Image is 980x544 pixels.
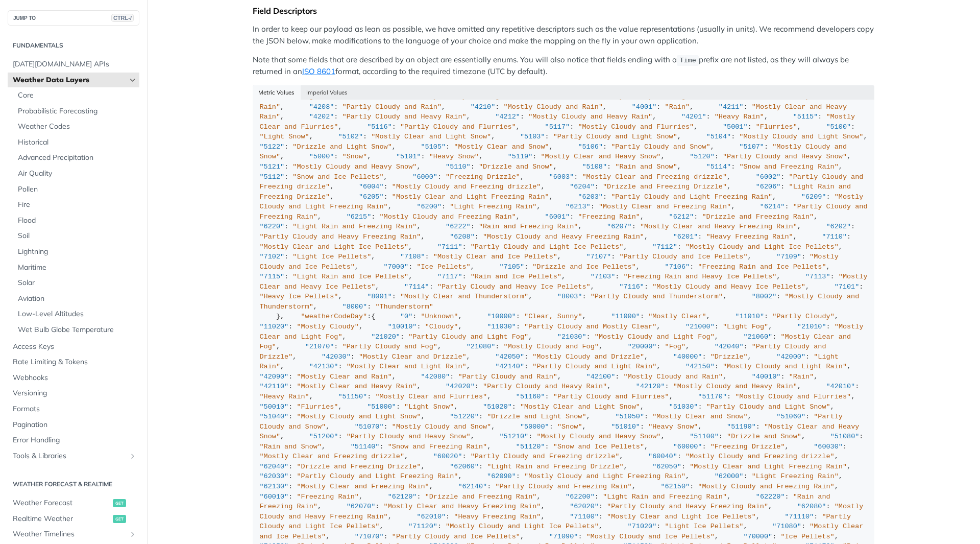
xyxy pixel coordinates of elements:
[260,343,830,361] span: "Partly Cloudy and Drizzle"
[260,253,285,261] span: "7102"
[450,233,475,241] span: "6208"
[18,106,137,116] span: Probabilistic Forecasting
[557,423,582,431] span: "Snow"
[13,213,139,228] a: Flood
[723,153,847,160] span: "Partly Cloudy and Heavy Snow"
[13,119,139,134] a: Weather Codes
[706,133,731,140] span: "5104"
[624,273,777,280] span: "Freezing Rain and Heavy Ice Pellets"
[471,273,561,280] span: "Rain and Ice Pellets"
[13,451,126,461] span: Tools & Libraries
[479,163,553,171] span: "Drizzle and Snow"
[392,183,541,191] span: "Mostly Cloudy and Freezing drizzle"
[301,85,354,100] button: Imperial Values
[826,123,851,131] span: "5100"
[669,403,698,411] span: "51030"
[702,213,814,221] span: "Drizzle and Freezing Rain"
[553,133,677,140] span: "Partly Cloudy and Light Snow"
[648,423,698,431] span: "Heavy Snow"
[495,363,524,370] span: "42140"
[727,423,756,431] span: "51190"
[355,423,384,431] span: "51070"
[301,313,367,320] span: "weatherCodeDay"
[756,183,781,191] span: "6206"
[13,435,137,445] span: Error Handling
[495,353,524,361] span: "42050"
[578,193,603,201] span: "6203"
[367,403,396,411] span: "51000"
[553,393,669,400] span: "Partly Cloudy and Flurries"
[111,14,134,22] span: CTRL-/
[18,325,137,335] span: Wet Bulb Globe Temperature
[801,193,826,201] span: "6209"
[665,263,690,271] span: "7106"
[292,273,408,280] span: "Light Rain and Ice Pellets"
[412,173,437,181] span: "6000"
[260,293,864,311] span: "Mostly Cloudy and Thunderstorm"
[624,373,723,381] span: "Mostly Cloudy and Rain"
[13,166,139,181] a: Air Quality
[578,213,640,221] span: "Freezing Rain"
[690,153,715,160] span: "5120"
[760,203,785,210] span: "6214"
[338,133,363,140] span: "5102"
[309,363,338,370] span: "42130"
[18,90,137,101] span: Core
[611,313,640,320] span: "11000"
[450,203,536,210] span: "Light Freezing Rain"
[471,103,496,111] span: "4210"
[404,283,429,291] span: "7114"
[18,200,137,210] span: Fire
[13,182,139,197] a: Pollen
[578,143,603,151] span: "5106"
[752,293,777,300] span: "8002"
[253,54,874,78] p: Note that some fields that are described by an object are essentially enums. You will also notice...
[499,263,524,271] span: "7105"
[260,133,309,140] span: "Light Snow"
[8,417,139,433] a: Pagination
[18,247,137,257] span: Lightning
[338,393,367,400] span: "51150"
[388,323,417,330] span: "10010"
[599,203,731,210] span: "Mostly Clear and Freezing Rain"
[292,253,371,261] span: "Light Ice Pellets"
[18,137,137,148] span: Historical
[756,123,797,131] span: "Flurries"
[18,169,137,179] span: Air Quality
[297,383,416,390] span: "Mostly Clear and Heavy Rain"
[342,303,367,311] span: "8000"
[8,495,139,511] a: Weather Forecastget
[685,323,715,330] span: "21000"
[665,343,686,350] span: "Fog"
[776,253,801,261] span: "7109"
[549,173,574,181] span: "6003"
[13,104,139,119] a: Probabilistic Forecasting
[359,193,384,201] span: "6205"
[260,223,285,230] span: "6220"
[628,343,657,350] span: "20000"
[487,323,516,330] span: "11030"
[342,103,442,111] span: "Partly Cloudy and Rain"
[400,123,516,131] span: "Partly Cloudy and Flurries"
[520,403,640,411] span: "Mostly Clear and Light Snow"
[13,404,137,414] span: Formats
[400,253,425,261] span: "7108"
[260,233,421,241] span: "Partly Cloudy and Heavy Freezing Rain"
[611,193,772,201] span: "Partly Cloudy and Light Freezing Rain"
[532,263,636,271] span: "Drizzle and Ice Pellets"
[603,183,727,191] span: "Drizzle and Freezing Drizzle"
[260,203,872,221] span: "Partly Cloudy and Freezing Rain"
[566,203,591,210] span: "6213"
[8,57,139,72] a: [DATE][DOMAIN_NAME] APIs
[8,73,139,88] a: Weather Data LayersHide subpages for Weather Data Layers
[632,103,657,111] span: "4001"
[467,343,496,350] span: "21080"
[309,103,334,111] span: "4208"
[13,373,137,383] span: Webhooks
[129,530,137,538] button: Show subpages for Weather Timelines
[495,113,520,121] span: "4212"
[129,452,137,460] button: Show subpages for Tools & Libraries
[260,393,309,400] span: "Heavy Rain"
[665,103,690,111] span: "Rain"
[570,183,595,191] span: "6204"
